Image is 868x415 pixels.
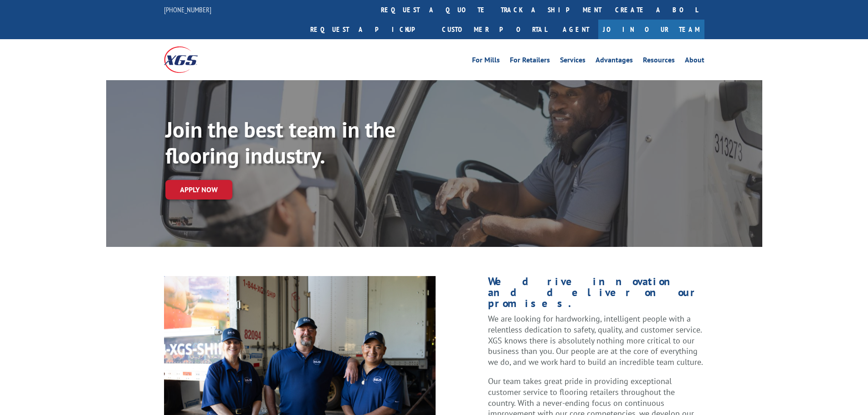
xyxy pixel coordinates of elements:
[598,20,704,39] a: Join Our Team
[165,115,395,170] strong: Join the best team in the flooring industry.
[472,56,500,67] a: For Mills
[488,276,704,313] h1: We drive innovation and deliver on our promises.
[596,56,633,67] a: Advantages
[643,56,675,67] a: Resources
[435,20,554,39] a: Customer Portal
[303,20,435,39] a: Request a pickup
[560,56,586,67] a: Services
[164,5,211,14] a: [PHONE_NUMBER]
[554,20,598,39] a: Agent
[488,313,704,376] p: We are looking for hardworking, intelligent people with a relentless dedication to safety, qualit...
[685,56,704,67] a: About
[165,180,232,200] a: Apply now
[510,56,550,67] a: For Retailers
